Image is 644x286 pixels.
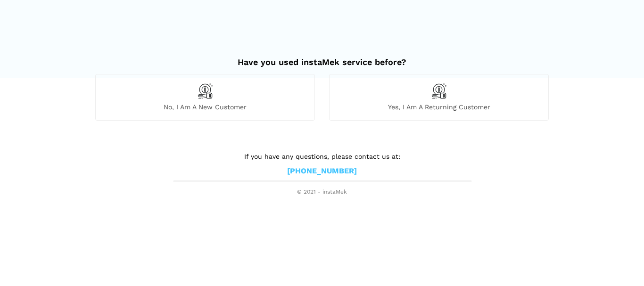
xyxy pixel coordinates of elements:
span: No, I am a new customer [96,103,314,111]
span: Yes, I am a returning customer [330,103,548,111]
h2: Have you used instaMek service before? [95,48,549,67]
span: © 2021 - instaMek [173,188,471,196]
a: [PHONE_NUMBER] [287,166,357,176]
p: If you have any questions, please contact us at: [173,151,471,162]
